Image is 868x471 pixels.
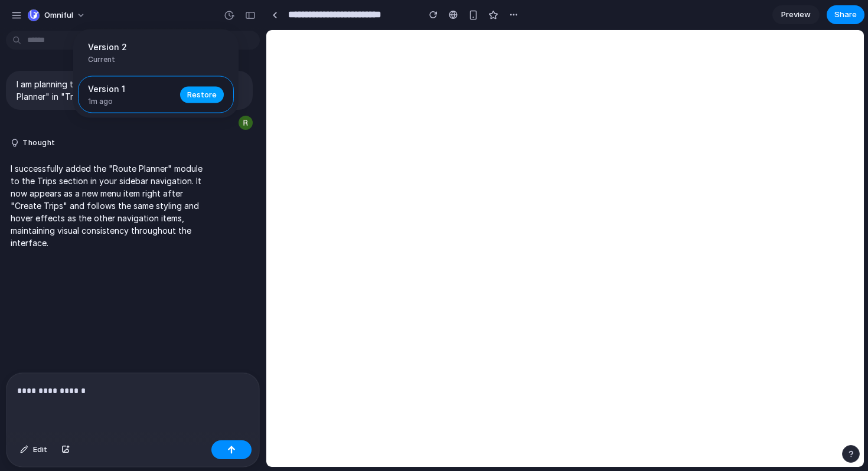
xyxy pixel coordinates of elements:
span: Version 1 [88,83,173,95]
span: 1m ago [88,96,173,107]
span: Version 2 [88,41,217,53]
div: Version 2 - 9/26/2025, 2:41:48 PM [78,34,234,71]
span: Restore [187,89,217,100]
div: Version 1 - 9/26/2025, 2:40:26 PM [78,76,234,113]
span: Current [88,54,217,65]
button: Restore [180,86,224,103]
